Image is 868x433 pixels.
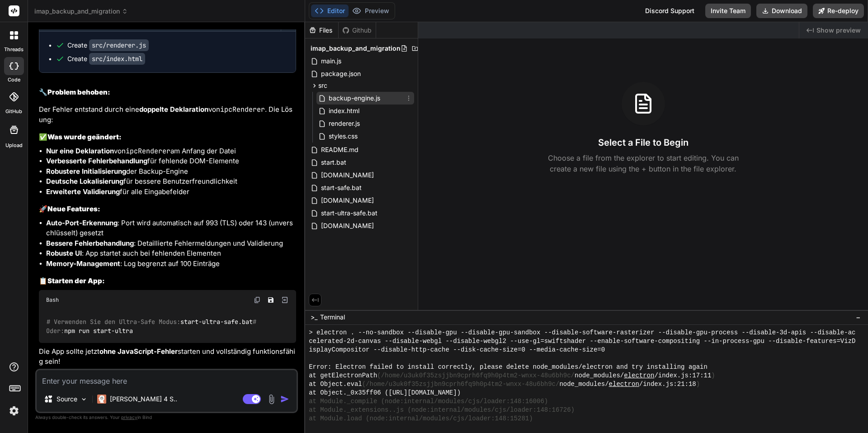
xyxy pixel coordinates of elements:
p: [PERSON_NAME] 4 S.. [110,395,177,404]
span: # Verwenden Sie den Ultra-Safe Modus: [47,318,180,326]
strong: Starten der App: [47,276,105,285]
span: src [318,81,327,90]
strong: doppelte Deklaration [139,105,208,114]
strong: ohne JavaScript-Fehler [99,347,178,356]
img: attachment [266,394,277,404]
strong: Robustere Initialisierung [46,167,126,176]
strong: Problem behoben: [47,88,110,96]
span: styles.css [328,131,359,142]
div: Create [67,41,149,50]
code: src/index.html [89,53,145,65]
span: celerated-2d-canvas --disable-webgl --disable-webgl2 --use-gl=swiftshader --enable-software-compo... [309,337,855,346]
button: Editor [311,5,349,17]
span: at Module._extensions..js (node:internal/modules/cjs/loader:148:16726) [309,406,575,414]
button: Save file [264,294,277,306]
span: electron [609,380,639,389]
p: Source [57,395,77,404]
button: Re-deploy [813,4,864,18]
li: : Port wird automatisch auf 993 (TLS) oder 143 (unverschlüsselt) gesetzt [46,218,296,238]
label: threads [4,46,24,53]
label: code [8,76,20,84]
span: isplayCompositor --disable-http-cache --disk-cache-size=0 --media-cache-size=0 [309,346,605,354]
span: start-safe.bat [320,182,363,193]
span: [DOMAIN_NAME] [320,220,375,231]
img: icon [280,395,289,404]
div: Files [305,26,338,35]
li: der Backup-Engine [46,167,296,177]
li: von am Anfang der Datei [46,146,296,157]
span: at Object._0x35ff06 ([URL][DOMAIN_NAME]) [309,389,461,397]
img: settings [6,403,22,419]
span: package.json [320,68,362,79]
button: Preview [349,5,393,17]
label: GitHub [5,108,22,115]
strong: Verbesserte Fehlerbehandlung [46,157,147,165]
span: Bash [46,296,59,304]
span: Error: Electron failed to install correctly, please delete node_modules/electron and try installi... [309,363,708,371]
span: electron [624,371,654,380]
strong: Nur eine Deklaration [46,147,114,155]
span: renderer.js [328,118,361,129]
span: node_modules/ [575,371,624,380]
code: ipcRenderer [126,147,170,156]
img: Pick Models [80,395,88,403]
code: src/renderer.js [89,39,149,51]
strong: Bessere Fehlerbehandlung [46,239,134,247]
span: [DOMAIN_NAME] [320,195,375,206]
span: /index.js:21:18 [639,380,696,389]
span: (/home/u3uk0f35zsjjbn9cprh6fq9h0p4tm2-wnxx-48u6bh9c/ [362,380,560,389]
strong: Deutsche Lokalisierung [46,177,123,186]
h2: 🔧 [39,87,296,98]
span: ) [696,380,700,389]
p: Die App sollte jetzt starten und vollständig funktionsfähig sein! [39,347,296,367]
img: copy [254,296,261,304]
strong: Neue Features: [47,205,100,213]
p: Der Fehler entstand durch eine von . Die Lösung: [39,105,296,125]
span: at getElectronPath [309,371,377,380]
label: Upload [5,142,23,149]
li: : App startet auch bei fehlenden Elementen [46,248,296,259]
code: ipcRenderer [220,105,265,114]
strong: Robuste UI [46,249,82,257]
strong: Erweiterte Validierung [46,187,120,196]
span: [DOMAIN_NAME] [320,170,375,181]
h3: 📋 [39,276,296,286]
span: at Module.load (node:internal/modules/cjs/loader:148:15281) [309,414,533,423]
div: Create [67,54,145,63]
button: Download [756,4,807,18]
span: main.js [320,56,342,67]
strong: Memory-Management [46,259,120,268]
h3: Select a File to Begin [598,136,689,149]
div: Github [339,26,376,35]
li: : Detaillierte Fehlermeldungen und Validierung [46,238,296,249]
strong: Was wurde geändert: [47,133,122,141]
span: > electron . --no-sandbox --disable-gpu --disable-gpu-sandbox --disable-software-rasterizer --dis... [309,328,855,337]
span: imap_backup_and_migration [34,7,128,16]
img: Open in Browser [281,296,289,304]
span: start-ultra-safe.bat [320,208,378,219]
h3: 🚀 [39,204,296,214]
span: Show preview [816,26,861,35]
span: privacy [121,414,137,420]
li: für bessere Benutzerfreundlichkeit [46,176,296,187]
code: start-ultra-safe.bat npm run start-ultra [46,317,260,336]
li: für alle Eingabefelder [46,187,296,197]
span: − [856,313,861,322]
span: /index.js:17:11 [654,371,711,380]
button: − [854,310,863,324]
span: index.html [328,105,360,116]
span: backup-engine.js [328,93,381,104]
span: imap_backup_and_migration [311,44,401,53]
strong: Auto-Port-Erkennung [46,219,118,227]
span: at Object.eval [309,380,362,389]
span: start.bat [320,157,347,168]
div: Discord Support [640,4,700,18]
li: für fehlende DOM-Elemente [46,156,296,167]
span: at Module._compile (node:internal/modules/cjs/loader:148:16006) [309,397,548,406]
span: >_ [311,313,317,322]
button: Invite Team [705,4,751,18]
p: Choose a file from the explorer to start editing. You can create a new file using the + button in... [542,152,745,174]
h3: ✅ [39,132,296,143]
span: node_modules/ [559,380,609,389]
span: (/home/u3uk0f35zsjjbn9cprh6fq9h0p4tm2-wnxx-48u6bh9c/ [377,371,575,380]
